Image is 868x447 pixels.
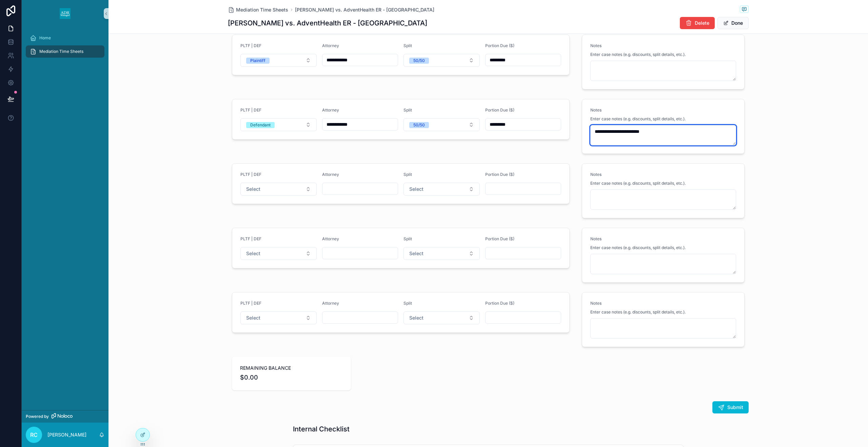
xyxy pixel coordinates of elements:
[590,107,601,113] span: Notes
[403,301,412,306] span: Split
[590,52,686,57] span: Enter case notes (e.g. discounts, split details, etc.).
[485,172,514,177] span: Portion Due ($)
[240,43,261,48] span: PLTF | DEF
[39,49,83,54] span: Mediation Time Sheets
[322,236,339,241] span: Attorney
[485,236,514,241] span: Portion Due ($)
[413,58,425,64] div: 50/50
[240,247,317,260] button: Select Button
[403,183,480,196] button: Select Button
[246,121,275,128] button: Unselect DEFENDANT
[712,401,749,413] button: Submit
[322,172,339,177] span: Attorney
[240,365,343,371] span: REMAINING BALANCE
[293,424,350,434] h1: Internal Checklist
[403,107,412,113] span: Split
[246,186,260,192] span: Select
[60,8,71,19] img: App logo
[409,314,423,321] span: Select
[26,32,104,44] a: Home
[322,43,339,48] span: Attorney
[246,314,260,321] span: Select
[246,250,260,257] span: Select
[250,58,265,64] div: Plaintiff
[22,27,108,66] div: scrollable content
[228,6,288,13] a: Mediation Time Sheets
[240,54,317,67] button: Select Button
[30,431,38,439] span: RC
[240,183,317,196] button: Select Button
[22,410,108,423] a: Powered by
[240,373,343,382] span: $0.00
[590,172,601,177] span: Notes
[485,301,514,306] span: Portion Due ($)
[590,43,601,48] span: Notes
[322,301,339,306] span: Attorney
[403,54,480,67] button: Select Button
[590,301,601,306] span: Notes
[590,245,686,250] span: Enter case notes (e.g. discounts, split details, etc.).
[727,404,743,411] span: Submit
[403,118,480,131] button: Select Button
[485,107,514,113] span: Portion Due ($)
[590,116,686,122] span: Enter case notes (e.g. discounts, split details, etc.).
[240,301,261,306] span: PLTF | DEF
[26,45,104,58] a: Mediation Time Sheets
[228,18,427,28] h1: [PERSON_NAME] vs. AdventHealth ER - [GEOGRAPHIC_DATA]
[240,236,261,241] span: PLTF | DEF
[236,6,288,13] span: Mediation Time Sheets
[680,17,715,29] button: Delete
[413,122,425,128] div: 50/50
[590,236,601,241] span: Notes
[47,431,86,438] p: [PERSON_NAME]
[240,107,261,113] span: PLTF | DEF
[403,236,412,241] span: Split
[39,35,51,41] span: Home
[240,172,261,177] span: PLTF | DEF
[250,122,271,128] div: Defendant
[240,311,317,324] button: Select Button
[485,43,514,48] span: Portion Due ($)
[695,20,709,26] span: Delete
[295,6,434,13] a: [PERSON_NAME] vs. AdventHealth ER - [GEOGRAPHIC_DATA]
[717,17,749,29] button: Done
[409,186,423,192] span: Select
[403,172,412,177] span: Split
[240,118,317,131] button: Select Button
[322,107,339,113] span: Attorney
[590,309,686,315] span: Enter case notes (e.g. discounts, split details, etc.).
[246,57,270,64] button: Unselect PLAINTIFF
[403,311,480,324] button: Select Button
[403,247,480,260] button: Select Button
[590,181,686,186] span: Enter case notes (e.g. discounts, split details, etc.).
[409,250,423,257] span: Select
[26,414,49,419] span: Powered by
[403,43,412,48] span: Split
